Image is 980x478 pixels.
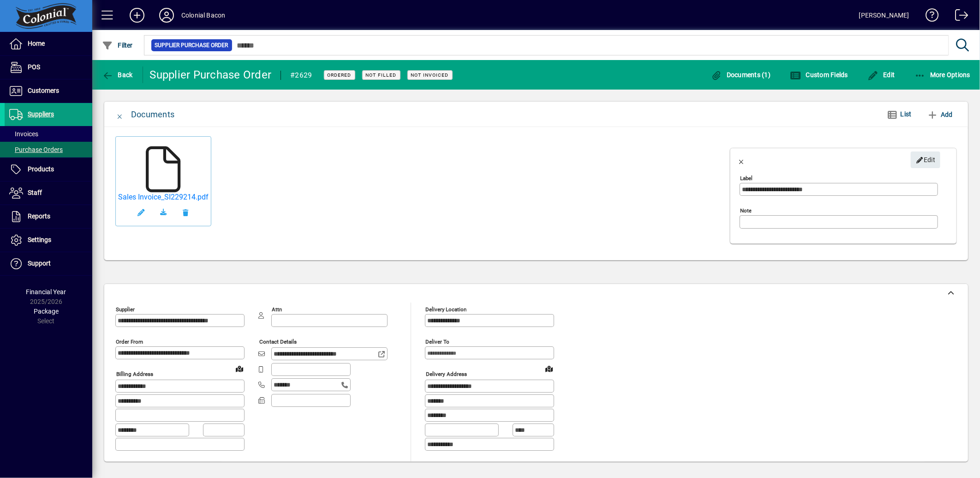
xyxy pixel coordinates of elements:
[919,2,939,32] a: Knowledge Base
[28,236,51,243] span: Settings
[9,130,38,138] span: Invoices
[879,106,919,123] button: List
[425,306,466,313] mat-label: Delivery Location
[411,72,449,78] span: Not Invoiced
[927,107,953,122] span: Add
[118,193,209,201] a: Sales Invoice_SI229214.pdf
[740,175,753,182] mat-label: Label
[924,106,956,123] button: Add
[152,7,181,24] button: Profile
[28,165,54,173] span: Products
[34,308,59,315] span: Package
[92,67,143,83] app-page-header-button: Back
[5,252,92,275] a: Support
[9,146,63,153] span: Purchase Orders
[28,189,42,196] span: Staff
[5,56,92,79] a: POS
[26,288,66,296] span: Financial Year
[272,306,282,313] mat-label: Attn
[102,42,133,49] span: Filter
[28,63,40,71] span: POS
[28,40,45,47] span: Home
[116,306,135,313] mat-label: Supplier
[901,110,912,118] span: List
[867,71,895,79] span: Edit
[102,71,133,79] span: Back
[28,212,50,220] span: Reports
[122,7,152,24] button: Add
[914,71,971,79] span: More Options
[5,79,92,103] a: Customers
[328,72,352,78] span: Ordered
[711,71,771,79] span: Documents (1)
[542,361,556,376] a: View on map
[155,41,228,50] span: Supplier Purchase Order
[366,72,397,78] span: Not Filled
[5,182,92,205] a: Staff
[740,207,752,214] mat-label: Note
[5,32,92,55] a: Home
[425,339,449,345] mat-label: Deliver To
[131,107,174,122] div: Documents
[181,8,225,23] div: Colonial Bacon
[730,149,753,171] button: Close
[709,67,773,83] button: Documents (1)
[232,361,247,376] a: View on map
[865,67,897,83] button: Edit
[912,67,973,83] button: More Options
[28,260,51,267] span: Support
[788,67,850,83] button: Custom Fields
[290,68,312,83] div: #2629
[130,201,152,224] button: Edit
[5,205,92,228] a: Reports
[916,152,936,168] span: Edit
[152,201,174,224] a: Download
[109,103,131,126] button: Close
[5,142,92,157] a: Purchase Orders
[116,339,143,345] mat-label: Order from
[28,110,54,118] span: Suppliers
[948,2,968,32] a: Logout
[911,151,940,168] button: Edit
[5,158,92,181] a: Products
[28,87,59,94] span: Customers
[790,71,848,79] span: Custom Fields
[5,229,92,252] a: Settings
[100,37,135,54] button: Filter
[174,201,197,224] button: Remove
[150,67,272,82] div: Supplier Purchase Order
[5,126,92,142] a: Invoices
[100,67,135,83] button: Back
[859,8,909,23] div: [PERSON_NAME]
